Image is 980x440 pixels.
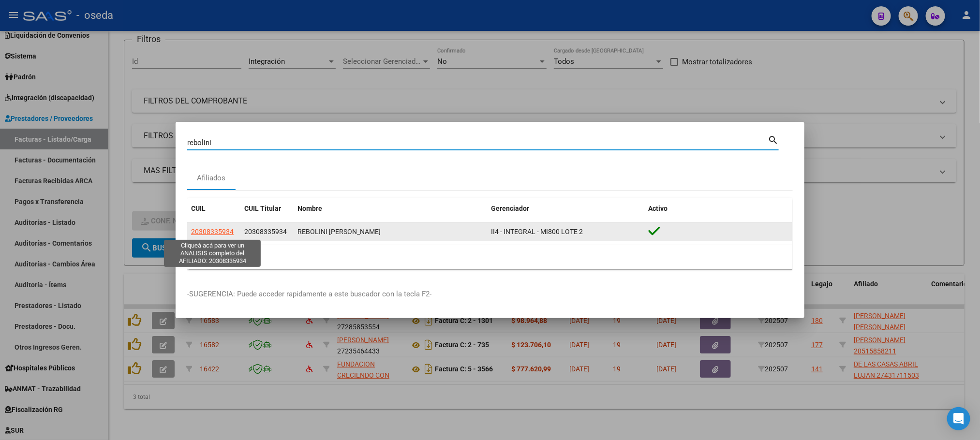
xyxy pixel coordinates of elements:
[649,205,668,212] span: Activo
[244,205,281,212] span: CUIL Titular
[487,198,645,219] datatable-header-cell: Gerenciador
[491,205,529,212] span: Gerenciador
[244,228,287,235] span: 20308335934
[191,205,206,212] span: CUIL
[491,228,583,235] span: II4 - INTEGRAL - MI800 LOTE 2
[947,407,970,430] div: Open Intercom Messenger
[197,173,226,184] div: Afiliados
[191,228,234,235] span: 20308335934
[187,198,240,219] datatable-header-cell: CUIL
[297,205,322,212] span: Nombre
[240,198,294,219] datatable-header-cell: CUIL Titular
[297,226,483,237] div: REBOLINI [PERSON_NAME]
[294,198,487,219] datatable-header-cell: Nombre
[768,133,779,145] mat-icon: search
[645,198,793,219] datatable-header-cell: Activo
[187,289,793,300] p: -SUGERENCIA: Puede acceder rapidamente a este buscador con la tecla F2-
[187,245,793,269] div: 1 total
